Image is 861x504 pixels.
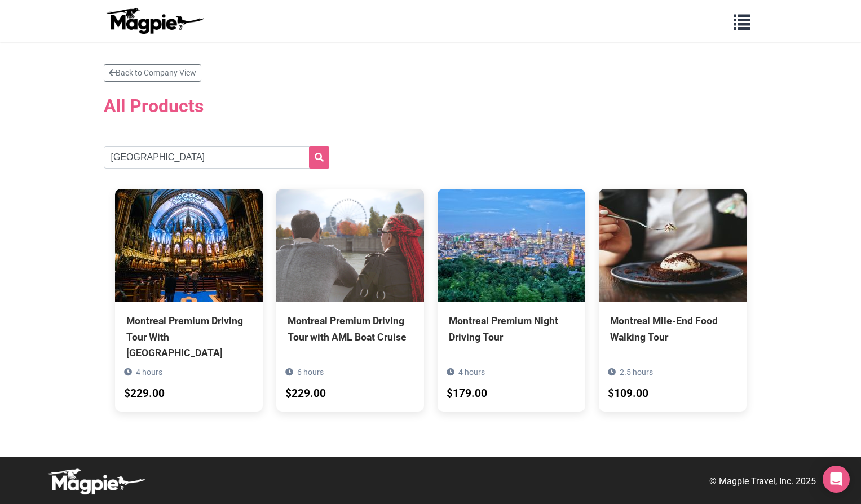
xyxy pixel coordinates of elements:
img: logo-white-d94fa1abed81b67a048b3d0f0ab5b955.png [45,468,147,495]
p: © Magpie Travel, Inc. 2025 [709,474,816,489]
a: Montreal Premium Driving Tour With [GEOGRAPHIC_DATA] 4 hours $229.00 [115,189,263,411]
span: 2.5 hours [620,368,653,377]
h2: All Products [104,89,758,123]
a: Montreal Premium Driving Tour with AML Boat Cruise 6 hours $229.00 [276,189,424,395]
div: $109.00 [608,385,648,403]
div: $229.00 [285,385,326,403]
img: logo-ab69f6fb50320c5b225c76a69d11143b.png [104,7,205,34]
input: Search products... [104,146,329,169]
div: Montreal Mile-End Food Walking Tour [610,313,735,344]
div: $229.00 [124,385,165,403]
img: Montreal Premium Driving Tour with AML Boat Cruise [276,189,424,302]
a: Montreal Premium Night Driving Tour 4 hours $179.00 [438,189,585,395]
div: Montreal Premium Night Driving Tour [449,313,574,344]
div: Open Intercom Messenger [823,466,850,493]
span: 6 hours [297,368,324,377]
img: Montreal Premium Driving Tour With Notre Dame Basilica [115,189,263,302]
a: Back to Company View [104,64,201,82]
img: Montreal Mile-End Food Walking Tour [599,189,747,302]
span: 4 hours [458,368,485,377]
div: Montreal Premium Driving Tour With [GEOGRAPHIC_DATA] [126,313,251,360]
span: 4 hours [136,368,162,377]
div: $179.00 [447,385,487,403]
img: Montreal Premium Night Driving Tour [438,189,585,302]
a: Montreal Mile-End Food Walking Tour 2.5 hours $109.00 [599,189,747,395]
div: Montreal Premium Driving Tour with AML Boat Cruise [288,313,413,344]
